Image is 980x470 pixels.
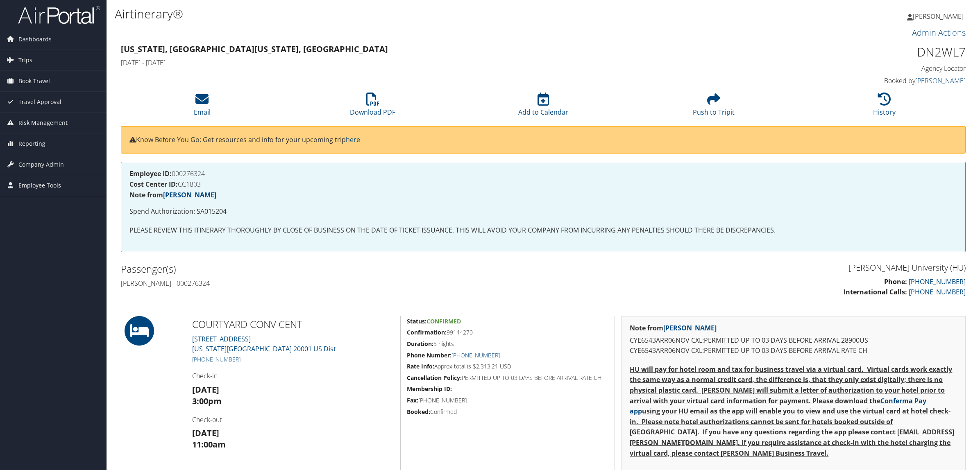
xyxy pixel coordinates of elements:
[129,170,957,177] h4: 000276324
[129,180,178,189] strong: Cost Center ID:
[121,58,751,67] h4: [DATE] - [DATE]
[407,396,418,404] strong: Fax:
[121,262,537,276] h2: Passenger(s)
[630,365,954,458] strong: HU will pay for hotel room and tax for business travel via a virtual card. Virtual cards work exa...
[907,4,972,29] a: [PERSON_NAME]
[346,135,360,144] a: here
[844,287,907,296] strong: International Calls:
[18,29,52,50] span: Dashboards
[129,169,172,178] strong: Employee ID:
[163,190,216,199] a: [PERSON_NAME]
[129,135,957,145] p: Know Before You Go: Get resources and info for your upcoming trip
[630,323,717,332] strong: Note from
[407,408,608,416] h5: Confirmed
[192,415,394,424] h4: Check-out
[129,181,957,188] h4: CC1803
[518,97,568,117] a: Add to Calendar
[192,371,394,380] h4: Check-in
[407,328,608,337] h5: 99144270
[426,317,461,325] span: Confirmed
[693,97,735,117] a: Push to Tripit
[913,12,964,21] span: [PERSON_NAME]
[192,334,336,353] a: [STREET_ADDRESS][US_STATE][GEOGRAPHIC_DATA] 20001 US Dist
[630,335,957,356] p: CYE6543ARR06NOV CXL:PERMITTED UP TO 03 DAYS BEFORE ARRIVAL 28900US CYE6543ARR06NOV CXL:PERMITTED ...
[663,323,717,332] a: [PERSON_NAME]
[407,362,608,371] h5: Approx total is $2,313.21 USD
[192,355,240,363] a: [PHONE_NUMBER]
[18,154,64,175] span: Company Admin
[121,43,388,54] strong: [US_STATE], [GEOGRAPHIC_DATA] [US_STATE], [GEOGRAPHIC_DATA]
[764,64,966,73] h4: Agency Locator
[129,190,216,199] strong: Note from
[192,439,226,450] strong: 11:00am
[407,374,608,382] h5: PERMITTED UP TO 03 DAYS BEFORE ARRIVAL RATE CH
[350,97,395,117] a: Download PDF
[764,43,966,61] h1: DN2WL7
[18,113,68,133] span: Risk Management
[192,384,219,395] strong: [DATE]
[407,385,452,393] strong: Membership ID:
[129,225,957,236] p: PLEASE REVIEW THIS ITINERARY THOROUGHLY BY CLOSE OF BUSINESS ON THE DATE OF TICKET ISSUANCE. THIS...
[192,427,219,438] strong: [DATE]
[407,408,430,416] strong: Booked:
[407,374,462,382] strong: Cancellation Policy:
[18,92,61,112] span: Travel Approval
[915,76,966,85] a: [PERSON_NAME]
[121,279,537,288] h4: [PERSON_NAME] - 000276324
[549,262,966,273] h3: [PERSON_NAME] University (HU)
[407,362,434,370] strong: Rate Info:
[764,76,966,85] h4: Booked by
[192,317,394,331] h2: COURTYARD CONV CENT
[407,317,426,325] strong: Status:
[451,351,500,359] a: [PHONE_NUMBER]
[18,5,100,25] img: airportal-logo.png
[407,340,608,348] h5: 5 nights
[18,71,50,91] span: Book Travel
[912,27,966,38] a: Admin Actions
[407,328,447,336] strong: Confirmation:
[194,97,211,117] a: Email
[18,175,61,196] span: Employee Tools
[873,97,896,117] a: History
[115,5,686,23] h1: Airtinerary®
[407,396,608,404] h5: [PHONE_NUMBER]
[192,395,222,407] strong: 3:00pm
[909,277,966,286] a: [PHONE_NUMBER]
[18,50,32,70] span: Trips
[18,133,45,154] span: Reporting
[884,277,907,286] strong: Phone:
[407,351,451,359] strong: Phone Number:
[909,287,966,296] a: [PHONE_NUMBER]
[129,206,957,217] p: Spend Authorization: SA015204
[407,340,433,348] strong: Duration:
